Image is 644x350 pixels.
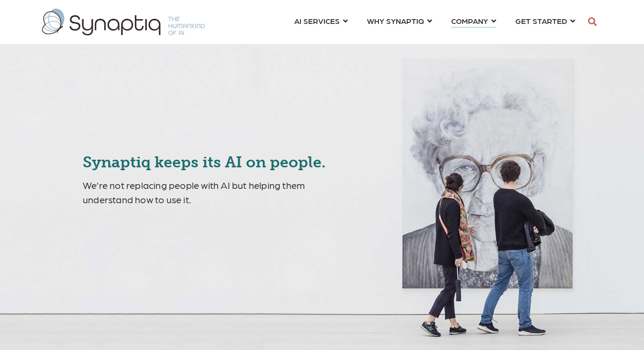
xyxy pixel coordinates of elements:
span: WHY SYNAPTIQ [367,14,424,27]
span: Synaptiq keeps its AI on people. [83,153,326,171]
img: synaptiq logo-1 [42,9,205,35]
a: COMPANY [451,12,496,30]
nav: menu [285,5,585,39]
span: GET STARTED [515,14,567,27]
p: We’re not replacing people with AI but helping them understand how to use it. [83,178,357,207]
span: COMPANY [451,14,488,27]
span: AI SERVICES [294,14,340,27]
a: WHY SYNAPTIQ [367,12,432,30]
a: GET STARTED [515,12,575,30]
a: AI SERVICES [294,12,348,30]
